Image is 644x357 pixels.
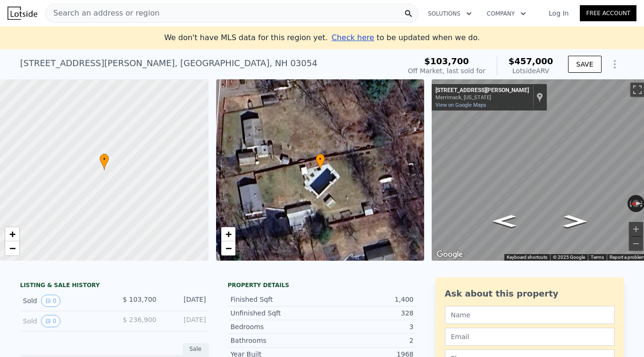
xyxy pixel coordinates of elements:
button: Solutions [420,5,479,22]
input: Name [445,306,615,324]
div: Merrimack, [US_STATE] [435,94,529,101]
div: 328 [322,308,414,318]
div: Property details [228,281,417,289]
span: $103,700 [424,56,469,66]
div: [DATE] [164,295,206,307]
a: Log In [537,8,580,18]
div: 2 [322,336,414,345]
span: Search an address or region [46,8,159,19]
div: Unfinished Sqft [231,308,322,318]
a: Show location on map [536,92,543,102]
span: − [225,242,231,254]
span: Check here [332,33,374,42]
button: Rotate counterclockwise [627,195,633,212]
div: to be updated when we do. [332,32,480,43]
div: • [100,153,109,170]
a: Free Account [580,5,636,21]
span: − [9,242,16,254]
div: Bathrooms [231,336,322,345]
span: • [100,155,109,163]
div: Sale [183,343,209,355]
a: Open this area in Google Maps (opens a new window) [434,248,465,261]
div: • [316,153,325,170]
button: View historical data [41,295,61,307]
a: Zoom in [221,227,235,241]
div: Sold [23,315,107,327]
button: Zoom out [629,237,643,251]
span: + [225,228,231,240]
div: Bedrooms [231,322,322,331]
img: Lotside [8,7,37,20]
div: Lotside ARV [509,66,553,76]
span: $ 236,900 [123,316,156,323]
div: LISTING & SALE HISTORY [20,281,209,291]
div: [STREET_ADDRESS][PERSON_NAME] , [GEOGRAPHIC_DATA] , NH 03054 [20,57,318,70]
div: 1,400 [322,295,414,304]
div: Finished Sqft [231,295,322,304]
input: Email [445,328,615,346]
div: [DATE] [164,315,206,327]
path: Go North, Turkey Hill Rd [483,212,526,230]
path: Go South, Turkey Hill Rd [553,212,597,230]
span: © 2025 Google [553,255,585,260]
span: • [316,155,325,163]
span: $ 103,700 [123,296,156,303]
img: Google [434,248,465,261]
a: Zoom in [5,227,19,241]
button: Keyboard shortcuts [507,254,547,261]
div: Off Market, last sold for [408,66,485,76]
span: + [9,228,16,240]
div: Ask about this property [445,287,615,300]
div: [STREET_ADDRESS][PERSON_NAME] [435,87,529,94]
button: Show Options [605,55,624,74]
button: Zoom in [629,222,643,236]
span: $457,000 [509,56,553,66]
a: Zoom out [5,241,19,255]
div: Sold [23,295,107,307]
div: 3 [322,322,414,331]
a: Zoom out [221,241,235,255]
div: We don't have MLS data for this region yet. [164,32,480,43]
a: View on Google Maps [435,102,486,108]
button: Company [479,5,534,22]
a: Terms (opens in new tab) [591,255,604,260]
button: SAVE [568,56,601,73]
button: View historical data [41,315,61,327]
